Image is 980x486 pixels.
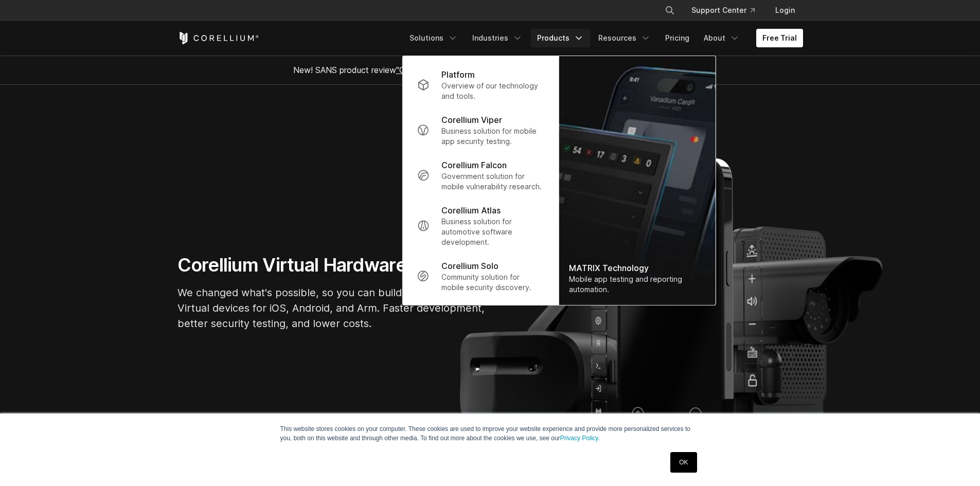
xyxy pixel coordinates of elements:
[408,62,552,107] a: Platform Overview of our technology and tools.
[441,114,502,126] p: Corellium Viper
[396,65,633,75] a: "Collaborative Mobile App Security Development and Analysis"
[293,65,687,75] span: New! SANS product review now available.
[559,56,715,305] img: Matrix_WebNav_1x
[569,274,705,295] div: Mobile app testing and reporting automation.
[441,217,544,247] p: Business solution for automotive software development.
[177,254,486,277] h1: Corellium Virtual Hardware
[569,262,705,274] div: MATRIX Technology
[652,1,803,20] div: Navigation Menu
[441,126,544,147] p: Business solution for mobile app security testing.
[767,1,803,20] a: Login
[441,260,498,272] p: Corellium Solo
[177,32,259,44] a: Corellium Home
[177,285,486,331] p: We changed what's possible, so you can build what's next. Virtual devices for iOS, Android, and A...
[441,171,544,192] p: Government solution for mobile vulnerability research.
[441,204,501,217] p: Corellium Atlas
[408,198,552,254] a: Corellium Atlas Business solution for automotive software development.
[661,1,679,20] button: Search
[408,153,552,198] a: Corellium Falcon Government solution for mobile vulnerability research.
[441,68,475,81] p: Platform
[659,29,696,47] a: Pricing
[280,424,700,443] p: This website stores cookies on your computer. These cookies are used to improve your website expe...
[592,29,657,47] a: Resources
[403,29,464,47] a: Solutions
[559,56,715,305] a: MATRIX Technology Mobile app testing and reporting automation.
[531,29,590,47] a: Products
[670,452,697,473] a: OK
[441,159,507,171] p: Corellium Falcon
[441,272,544,293] p: Community solution for mobile security discovery.
[683,1,763,20] a: Support Center
[466,29,529,47] a: Industries
[698,29,746,47] a: About
[403,29,803,47] div: Navigation Menu
[408,254,552,299] a: Corellium Solo Community solution for mobile security discovery.
[441,81,544,101] p: Overview of our technology and tools.
[408,107,552,153] a: Corellium Viper Business solution for mobile app security testing.
[560,435,600,442] a: Privacy Policy.
[756,29,803,47] a: Free Trial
